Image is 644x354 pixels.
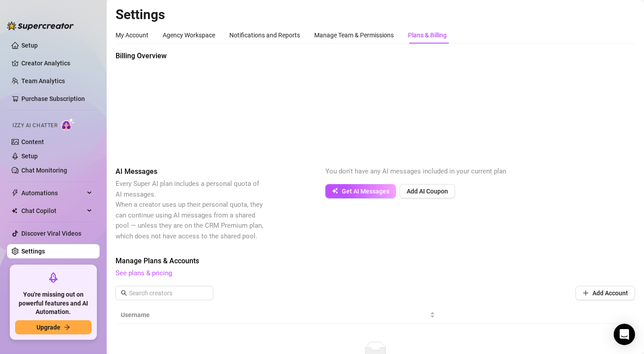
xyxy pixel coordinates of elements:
div: Manage Team & Permissions [314,30,394,40]
span: Add Account [592,290,628,297]
span: Add AI Coupon [407,188,448,195]
span: Upgrade [36,324,60,331]
div: My Account [116,30,148,40]
span: Chat Copilot [21,204,84,218]
img: logo-BBDzfeDw.svg [7,21,74,30]
a: Setup [21,42,38,49]
h2: Settings [116,6,635,23]
span: You don't have any AI messages included in your current plan [325,167,506,175]
div: Notifications and Reports [229,30,300,40]
span: plus [583,290,589,296]
input: Search creators [129,288,201,298]
a: Discover Viral Videos [21,230,81,237]
a: Purchase Subscription [21,92,92,106]
div: Open Intercom Messenger [614,324,635,345]
th: Username [116,306,440,324]
a: Chat Monitoring [21,167,67,174]
div: Agency Workspace [163,30,215,40]
span: arrow-right [64,324,70,330]
a: Content [21,138,44,145]
a: Team Analytics [21,77,65,84]
a: Creator Analytics [21,56,92,70]
span: rocket [48,272,59,283]
button: Add AI Coupon [400,184,455,198]
div: Plans & Billing [408,30,447,40]
img: Chat Copilot [12,208,17,214]
span: Manage Plans & Accounts [116,256,635,266]
span: Billing Overview [116,51,265,61]
a: See plans & pricing [116,269,172,277]
span: Username [121,310,428,320]
button: Add Account [576,286,635,300]
span: AI Messages [116,166,265,177]
img: AI Chatter [61,118,75,131]
span: thunderbolt [12,189,19,197]
span: Every Super AI plan includes a personal quota of AI messages. When a creator uses up their person... [116,180,263,240]
span: Automations [21,186,84,200]
a: Setup [21,153,38,160]
a: Settings [21,248,45,255]
button: Upgradearrow-right [15,320,92,334]
span: Izzy AI Chatter [12,121,57,130]
span: search [121,290,127,296]
span: Get AI Messages [342,188,389,195]
button: Get AI Messages [325,184,396,198]
span: You're missing out on powerful features and AI Automation. [15,290,92,317]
